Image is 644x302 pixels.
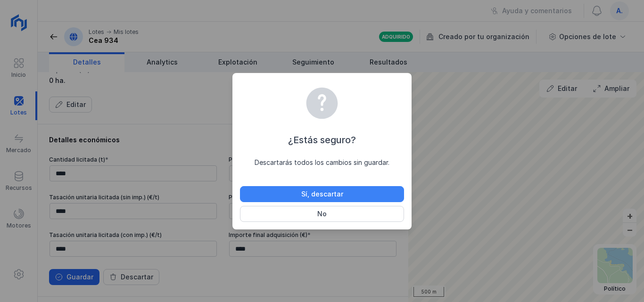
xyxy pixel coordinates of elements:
[240,158,404,167] div: Descartarás todos los cambios sin guardar.
[301,189,343,199] div: Sí, descartar
[317,209,327,219] div: No
[240,186,404,202] button: Sí, descartar
[240,206,404,222] button: No
[240,133,404,147] div: ¿Estás seguro?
